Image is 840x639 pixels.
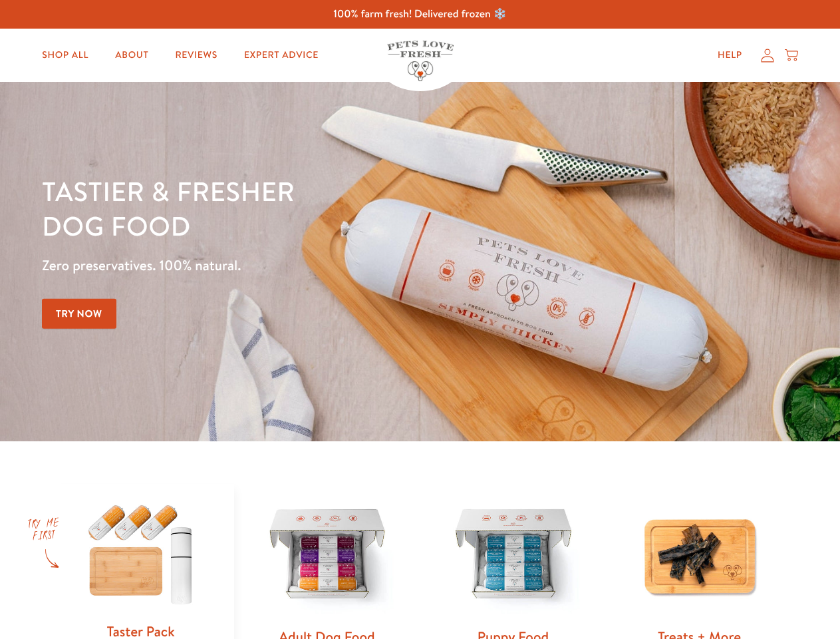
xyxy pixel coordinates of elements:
a: Try Now [42,299,116,329]
a: Expert Advice [233,42,329,69]
a: Shop All [31,42,99,69]
p: Zero preservatives. 100% natural. [42,254,546,278]
a: About [104,42,159,69]
a: Help [707,42,753,69]
a: Reviews [164,42,227,69]
img: Pets Love Fresh [387,41,454,81]
h1: Tastier & fresher dog food [42,174,546,243]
